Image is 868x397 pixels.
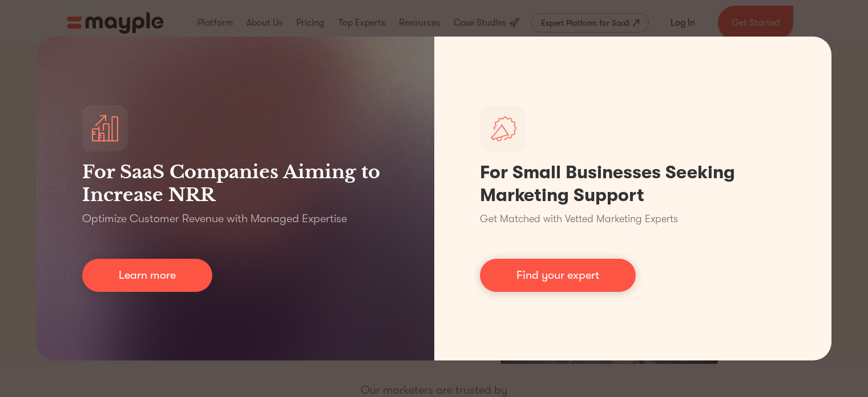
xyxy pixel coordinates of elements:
p: Optimize Customer Revenue with Managed Expertise [82,211,347,227]
p: Get Matched with Vetted Marketing Experts [480,211,678,227]
h3: For SaaS Companies Aiming to Increase NRR [82,161,389,206]
a: Learn more [82,259,212,292]
h1: For Small Businesses Seeking Marketing Support [480,161,786,207]
a: Find your expert [480,259,636,292]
